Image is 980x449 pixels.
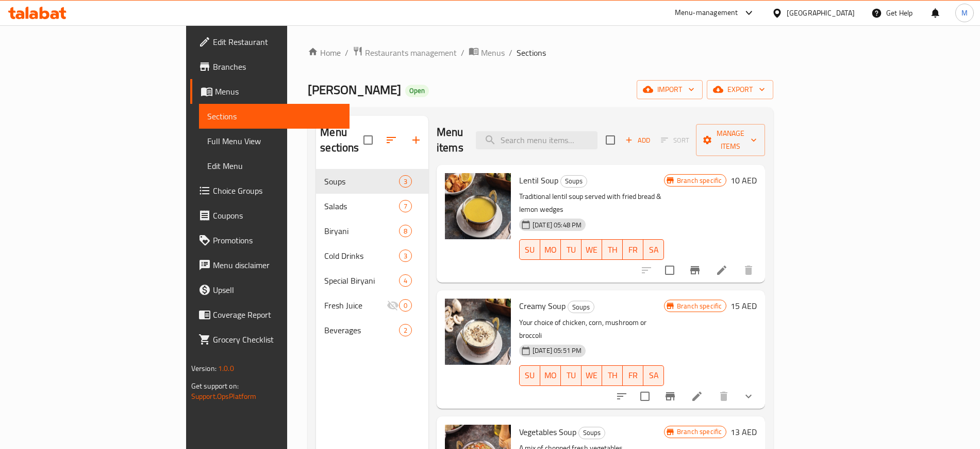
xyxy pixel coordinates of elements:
[199,129,350,153] a: Full Menu View
[207,135,341,147] span: Full Menu View
[683,258,707,283] button: Branch-specific-item
[213,259,341,271] span: Menu disclaimer
[324,324,399,336] span: Beverages
[213,333,341,346] span: Grocery Checklist
[191,362,217,375] span: Version:
[365,47,457,59] span: Restaurants management
[647,242,660,257] span: SA
[190,302,350,327] a: Coverage Report
[582,239,602,260] button: WE
[316,219,428,243] div: Biryani8
[715,83,765,96] span: export
[519,173,558,188] span: Lentil Soup
[659,259,680,281] span: Select to update
[190,277,350,302] a: Upsell
[400,226,411,236] span: 8
[730,173,757,188] h6: 10 AED
[736,258,761,283] button: delete
[316,169,428,194] div: Soups3
[190,253,350,277] a: Menu disclaimer
[627,368,639,383] span: FR
[400,301,411,311] span: 0
[308,46,773,59] nav: breadcrumb
[316,318,428,343] div: Beverages2
[519,190,664,216] p: Traditional lentil soup served with fried bread & lemon wedges
[696,124,765,156] button: Manage items
[399,250,412,262] div: items
[645,83,694,96] span: import
[673,301,726,311] span: Branch specific
[606,242,619,257] span: TH
[711,384,736,409] button: delete
[405,85,429,97] div: Open
[586,242,598,257] span: WE
[316,165,428,347] nav: Menu sections
[191,390,257,403] a: Support.OpsPlatform
[190,178,350,203] a: Choice Groups
[582,365,602,386] button: WE
[357,129,379,151] span: Select all sections
[602,239,623,260] button: TH
[400,326,411,335] span: 2
[400,251,411,261] span: 3
[190,203,350,228] a: Coupons
[324,225,399,237] span: Biryani
[400,177,411,187] span: 3
[379,128,404,152] span: Sort sections
[213,60,341,73] span: Branches
[191,379,239,393] span: Get support on:
[568,301,594,313] div: Soups
[190,54,350,79] a: Branches
[637,80,703,99] button: import
[561,365,582,386] button: TU
[578,427,605,439] div: Soups
[324,299,387,312] span: Fresh Juice
[353,46,457,59] a: Restaurants management
[528,220,586,230] span: [DATE] 05:48 PM
[961,7,968,19] span: M
[387,299,399,312] svg: Inactive section
[199,153,350,178] a: Edit Menu
[544,242,557,257] span: MO
[565,368,577,383] span: TU
[445,173,511,239] img: Lentil Soup
[519,239,540,260] button: SU
[704,127,757,153] span: Manage items
[190,29,350,54] a: Edit Restaurant
[213,234,341,246] span: Promotions
[190,327,350,352] a: Grocery Checklist
[643,239,664,260] button: SA
[716,264,728,276] a: Edit menu item
[730,425,757,439] h6: 13 AED
[561,239,582,260] button: TU
[190,228,350,253] a: Promotions
[519,365,540,386] button: SU
[623,239,643,260] button: FR
[787,7,855,19] div: [GEOGRAPHIC_DATA]
[324,250,399,262] span: Cold Drinks
[481,47,505,59] span: Menus
[519,424,576,440] span: Vegetables Soup
[476,131,597,149] input: search
[399,299,412,312] div: items
[643,365,664,386] button: SA
[190,79,350,104] a: Menus
[399,200,412,212] div: items
[524,242,536,257] span: SU
[400,276,411,286] span: 4
[213,184,341,197] span: Choice Groups
[199,104,350,129] a: Sections
[606,368,619,383] span: TH
[308,78,401,101] span: [PERSON_NAME]
[399,274,412,287] div: items
[658,384,683,409] button: Branch-specific-item
[213,36,341,48] span: Edit Restaurant
[654,132,696,148] span: Select section first
[691,390,703,402] a: Edit menu item
[623,365,643,386] button: FR
[561,175,587,187] span: Soups
[213,308,341,321] span: Coverage Report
